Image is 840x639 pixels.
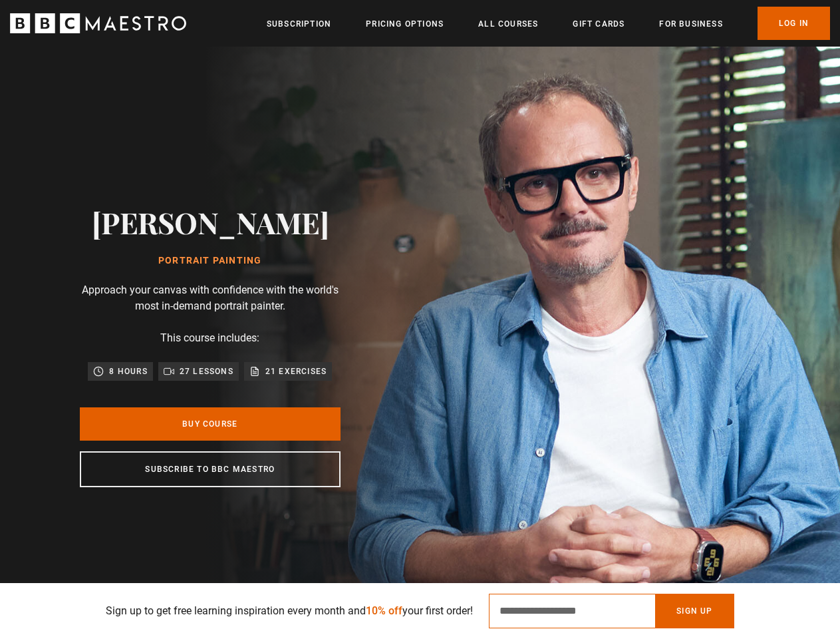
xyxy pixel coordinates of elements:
a: Subscribe to BBC Maestro [80,451,341,487]
a: Gift Cards [573,17,625,31]
a: Buy Course [80,407,341,441]
h1: Portrait Painting [92,256,329,266]
span: 10% off [366,604,402,617]
p: 21 exercises [265,365,327,378]
a: For business [659,17,722,31]
h2: [PERSON_NAME] [92,205,329,239]
p: Sign up to get free learning inspiration every month and your first order! [106,603,473,619]
a: All Courses [478,17,538,31]
p: 8 hours [109,365,147,378]
a: Log In [758,7,830,40]
a: Pricing Options [366,17,444,31]
nav: Primary [267,7,830,40]
p: 27 lessons [180,365,233,378]
button: Sign Up [655,594,734,628]
svg: BBC Maestro [10,13,186,33]
p: Approach your canvas with confidence with the world's most in-demand portrait painter. [80,282,341,314]
a: Subscription [267,17,331,31]
p: This course includes: [160,330,259,346]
